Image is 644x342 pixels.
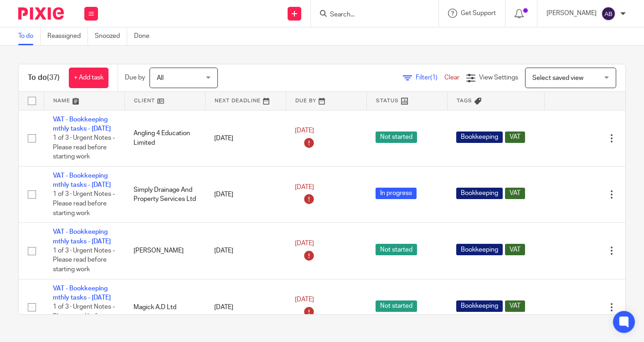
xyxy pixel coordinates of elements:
[125,73,145,82] p: Due by
[456,300,503,312] span: Bookkeeping
[124,166,205,222] td: Simply Drainage And Property Services Ltd
[505,132,525,143] span: VAT
[53,304,115,329] span: 1 of 3 · Urgent Notes - Please read before starting work
[205,279,286,335] td: [DATE]
[295,297,314,303] span: [DATE]
[205,166,286,222] td: [DATE]
[124,110,205,166] td: Angling 4 Education Limited
[47,27,88,45] a: Reassigned
[53,173,111,188] a: VAT - Bookkeeping mthly tasks - [DATE]
[376,188,417,199] span: In progress
[295,184,314,190] span: [DATE]
[456,244,503,255] span: Bookkeeping
[205,223,286,279] td: [DATE]
[134,27,156,45] a: Done
[157,75,164,81] span: All
[47,74,60,81] span: (37)
[53,135,115,160] span: 1 of 3 · Urgent Notes - Please read before starting work
[457,98,472,103] span: Tags
[461,10,496,16] span: Get Support
[505,300,525,312] span: VAT
[28,73,60,83] h1: To do
[124,223,205,279] td: [PERSON_NAME]
[532,75,583,81] span: Select saved view
[295,128,314,134] span: [DATE]
[479,74,518,81] span: View Settings
[18,7,64,20] img: Pixie
[444,74,459,81] a: Clear
[53,229,111,244] a: VAT - Bookkeeping mthly tasks - [DATE]
[295,240,314,247] span: [DATE]
[505,188,525,199] span: VAT
[69,68,108,88] a: + Add task
[53,116,111,132] a: VAT - Bookkeeping mthly tasks - [DATE]
[329,11,411,19] input: Search
[53,285,111,301] a: VAT - Bookkeeping mthly tasks - [DATE]
[456,132,503,143] span: Bookkeeping
[376,244,417,255] span: Not started
[18,27,41,45] a: To do
[430,74,438,81] span: (1)
[416,74,444,81] span: Filter
[53,191,115,216] span: 1 of 3 · Urgent Notes - Please read before starting work
[376,300,417,312] span: Not started
[601,6,616,21] img: svg%3E
[95,27,127,45] a: Snoozed
[376,132,417,143] span: Not started
[456,188,503,199] span: Bookkeeping
[505,244,525,255] span: VAT
[546,9,597,18] p: [PERSON_NAME]
[53,247,115,273] span: 1 of 3 · Urgent Notes - Please read before starting work
[124,279,205,335] td: Magick A.D Ltd
[205,110,286,166] td: [DATE]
